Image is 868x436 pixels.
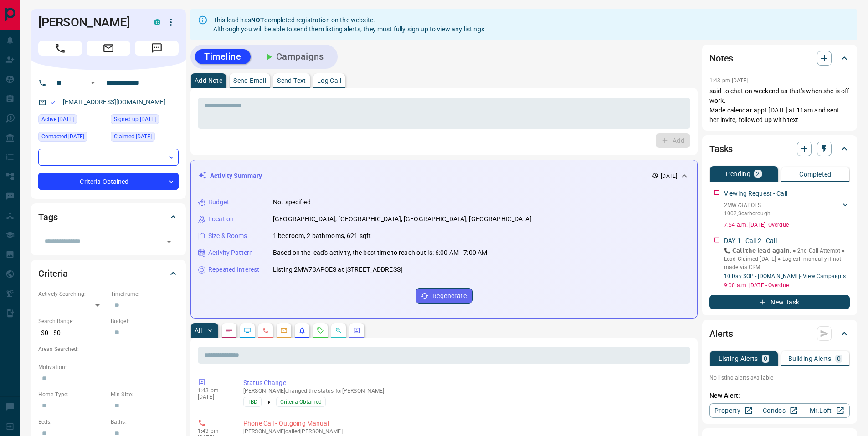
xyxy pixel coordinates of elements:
[803,403,850,418] a: Mr.Loft
[41,115,74,124] span: Active [DATE]
[38,266,68,281] h2: Criteria
[198,387,230,394] p: 1:43 pm
[724,201,770,209] p: 2MW73APOES
[111,290,179,298] p: Timeframe:
[243,428,687,435] p: [PERSON_NAME] called [PERSON_NAME]
[38,15,140,30] h1: [PERSON_NAME]
[38,418,106,426] p: Beds:
[208,231,247,241] p: Size & Rooms
[163,235,175,248] button: Open
[41,132,84,141] span: Contacted [DATE]
[50,99,56,106] svg: Email Valid
[208,214,234,224] p: Location
[724,281,850,289] p: 9:00 a.m. [DATE] - Overdue
[154,19,160,25] div: condos.ca
[709,51,733,66] h2: Notes
[709,326,733,341] h2: Alerts
[251,16,264,24] strong: NOT
[38,114,106,127] div: Fri Aug 01 2025
[208,248,253,258] p: Activity Pattern
[111,317,179,325] p: Budget:
[195,77,222,84] p: Add Note
[38,290,106,298] p: Actively Searching:
[243,419,687,428] p: Phone Call - Outgoing Manual
[719,355,758,362] p: Listing Alerts
[38,132,106,144] div: Tue Aug 05 2025
[317,77,341,84] p: Log Call
[709,374,850,382] p: No listing alerts available
[243,388,687,394] p: [PERSON_NAME] changed the status for [PERSON_NAME]
[87,77,98,88] button: Open
[724,221,850,229] p: 7:54 a.m. [DATE] - Overdue
[262,327,269,334] svg: Calls
[280,327,288,334] svg: Emails
[709,295,850,309] button: New Task
[724,236,777,246] p: DAY 1 - Call 2 - Call
[724,189,787,198] p: Viewing Request - Call
[38,390,106,399] p: Home Type:
[298,327,306,334] svg: Listing Alerts
[277,77,306,84] p: Send Text
[247,397,257,406] span: TBD
[198,428,230,434] p: 1:43 pm
[661,172,677,180] p: [DATE]
[799,171,832,177] p: Completed
[208,198,229,207] p: Budget
[756,403,803,418] a: Condos
[416,288,473,304] button: Regenerate
[210,171,262,181] p: Activity Summary
[111,132,179,144] div: Fri Aug 01 2025
[788,355,832,362] p: Building Alerts
[724,273,846,279] a: 10 Day SOP - [DOMAIN_NAME]- View Campaigns
[709,391,850,401] p: New Alert:
[63,98,166,106] a: [EMAIL_ADDRESS][DOMAIN_NAME]
[208,265,259,274] p: Repeated Interest
[273,214,532,224] p: [GEOGRAPHIC_DATA], [GEOGRAPHIC_DATA], [GEOGRAPHIC_DATA], [GEOGRAPHIC_DATA]
[87,41,130,56] span: Email
[198,394,230,400] p: [DATE]
[709,403,756,418] a: Property
[226,327,233,334] svg: Notes
[233,77,266,84] p: Send Email
[38,325,106,340] p: $0 - $0
[38,317,106,325] p: Search Range:
[195,49,251,64] button: Timeline
[213,12,484,37] div: This lead has completed registration on the website. Although you will be able to send them listi...
[724,209,770,218] p: 1002 , Scarborough
[724,199,850,219] div: 2MW73APOES1002,Scarborough
[756,171,760,177] p: 2
[38,41,82,56] span: Call
[273,231,371,241] p: 1 bedroom, 2 bathrooms, 621 sqft
[135,41,179,56] span: Message
[244,327,251,334] svg: Lead Browsing Activity
[273,198,311,207] p: Not specified
[709,86,850,125] p: said to chat on weekend as that's when she is off work. Made calendar appt [DATE] at 11am and sen...
[317,327,324,334] svg: Requests
[709,142,733,156] h2: Tasks
[38,210,57,224] h2: Tags
[709,77,748,84] p: 1:43 pm [DATE]
[335,327,342,334] svg: Opportunities
[243,378,687,388] p: Status Change
[273,265,402,274] p: Listing 2MW73APOES at [STREET_ADDRESS]
[254,49,333,64] button: Campaigns
[38,263,179,284] div: Criteria
[709,323,850,345] div: Alerts
[38,206,179,228] div: Tags
[709,47,850,69] div: Notes
[38,345,179,353] p: Areas Searched:
[111,390,179,399] p: Min Size:
[353,327,360,334] svg: Agent Actions
[111,114,179,127] div: Fri Aug 01 2025
[280,397,322,406] span: Criteria Obtained
[724,247,850,271] p: 📞 𝗖𝗮𝗹𝗹 𝘁𝗵𝗲 𝗹𝗲𝗮𝗱 𝗮𝗴𝗮𝗶𝗻. ● 2nd Call Attempt ● Lead Claimed [DATE] ‎● Log call manually if not made ...
[764,355,767,362] p: 0
[726,171,750,177] p: Pending
[114,132,152,141] span: Claimed [DATE]
[198,167,690,184] div: Activity Summary[DATE]
[38,363,179,371] p: Motivation:
[709,138,850,160] div: Tasks
[837,355,841,362] p: 0
[111,418,179,426] p: Baths:
[273,248,487,258] p: Based on the lead's activity, the best time to reach out is: 6:00 AM - 7:00 AM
